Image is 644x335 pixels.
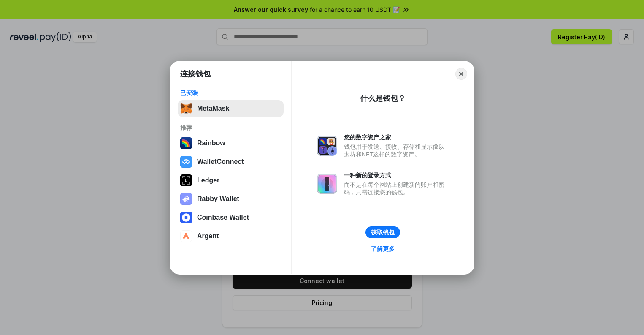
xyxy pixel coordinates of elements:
button: Ledger [178,172,284,189]
button: MetaMask [178,100,284,117]
div: 钱包用于发送、接收、存储和显示像以太坊和NFT这样的数字资产。 [344,143,449,158]
img: svg+xml,%3Csvg%20xmlns%3D%22http%3A%2F%2Fwww.w3.org%2F2000%2Fsvg%22%20fill%3D%22none%22%20viewBox... [317,174,337,194]
img: svg+xml,%3Csvg%20width%3D%22120%22%20height%3D%22120%22%20viewBox%3D%220%200%20120%20120%22%20fil... [180,137,192,149]
div: WalletConnect [197,158,244,166]
div: 一种新的登录方式 [344,172,449,179]
div: Rabby Wallet [197,195,239,203]
div: Ledger [197,177,219,184]
div: 已安装 [180,89,281,97]
button: WalletConnect [178,153,284,170]
button: Argent [178,228,284,245]
div: Coinbase Wallet [197,214,249,221]
div: 而不是在每个网站上创建新的账户和密码，只需连接您的钱包。 [344,181,449,196]
div: 获取钱包 [371,229,395,236]
button: 获取钱包 [365,226,400,238]
div: MetaMask [197,105,229,112]
button: Close [455,68,467,80]
img: svg+xml,%3Csvg%20width%3D%2228%22%20height%3D%2228%22%20viewBox%3D%220%200%2028%2028%22%20fill%3D... [180,156,192,168]
img: svg+xml,%3Csvg%20fill%3D%22none%22%20height%3D%2233%22%20viewBox%3D%220%200%2035%2033%22%20width%... [180,103,192,114]
div: 了解更多 [371,245,395,253]
img: svg+xml,%3Csvg%20width%3D%2228%22%20height%3D%2228%22%20viewBox%3D%220%200%2028%2028%22%20fill%3D... [180,212,192,223]
a: 了解更多 [366,243,400,254]
button: Coinbase Wallet [178,209,284,226]
button: Rainbow [178,135,284,152]
img: svg+xml,%3Csvg%20xmlns%3D%22http%3A%2F%2Fwww.w3.org%2F2000%2Fsvg%22%20width%3D%2228%22%20height%3... [180,174,192,186]
img: svg+xml,%3Csvg%20xmlns%3D%22http%3A%2F%2Fwww.w3.org%2F2000%2Fsvg%22%20fill%3D%22none%22%20viewBox... [180,193,192,205]
div: 推荐 [180,124,281,131]
div: Argent [197,232,219,240]
div: 什么是钱包？ [360,93,406,103]
div: 您的数字资产之家 [344,133,449,141]
img: svg+xml,%3Csvg%20width%3D%2228%22%20height%3D%2228%22%20viewBox%3D%220%200%2028%2028%22%20fill%3D... [180,230,192,242]
div: Rainbow [197,139,225,147]
h1: 连接钱包 [180,69,211,79]
img: svg+xml,%3Csvg%20xmlns%3D%22http%3A%2F%2Fwww.w3.org%2F2000%2Fsvg%22%20fill%3D%22none%22%20viewBox... [317,136,337,156]
button: Rabby Wallet [178,191,284,207]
